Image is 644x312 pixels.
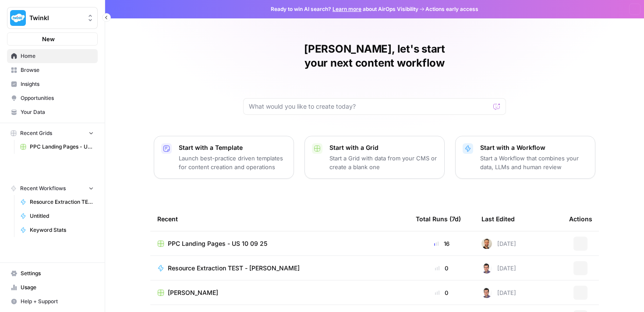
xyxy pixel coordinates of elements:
[168,264,300,273] span: Resource Extraction TEST - [PERSON_NAME]
[21,52,94,60] span: Home
[481,263,516,273] div: [DATE]
[481,207,515,231] div: Last Edited
[16,140,98,154] a: PPC Landing Pages - US 10 09 25
[7,7,98,29] button: Workspace: Twinkl
[21,80,94,88] span: Insights
[30,198,94,206] span: Resource Extraction TEST - [PERSON_NAME]
[168,239,267,248] span: PPC Landing Pages - US 10 09 25
[480,154,588,171] p: Start a Workflow that combines your data, LLMs and human review
[7,105,98,119] a: Your Data
[480,143,588,152] p: Start with a Workflow
[168,288,218,297] span: [PERSON_NAME]
[7,91,98,105] a: Opportunities
[333,6,361,12] a: Learn more
[7,127,98,140] button: Recent Grids
[157,207,402,231] div: Recent
[7,266,98,280] a: Settings
[20,129,52,137] span: Recent Grids
[10,10,26,26] img: Twinkl Logo
[157,239,402,248] a: PPC Landing Pages - US 10 09 25
[157,264,402,273] a: Resource Extraction TEST - [PERSON_NAME]
[569,207,592,231] div: Actions
[179,154,287,171] p: Launch best-practice driven templates for content creation and operations
[16,195,98,209] a: Resource Extraction TEST - [PERSON_NAME]
[481,287,516,298] div: [DATE]
[243,42,506,70] h1: [PERSON_NAME], let's start your next content workflow
[16,209,98,223] a: Untitled
[21,66,94,74] span: Browse
[154,136,294,179] button: Start with a TemplateLaunch best-practice driven templates for content creation and operations
[7,294,98,308] button: Help + Support
[30,226,94,234] span: Keyword Stats
[455,136,595,179] button: Start with a WorkflowStart a Workflow that combines your data, LLMs and human review
[425,5,478,13] span: Actions early access
[416,207,461,231] div: Total Runs (7d)
[7,49,98,63] a: Home
[21,284,94,291] span: Usage
[30,212,94,220] span: Untitled
[7,182,98,195] button: Recent Workflows
[16,223,98,237] a: Keyword Stats
[249,102,490,111] input: What would you like to create today?
[481,263,492,273] img: 5caa9kkj6swvs99xq1fvxcbi5wsj
[179,143,287,152] p: Start with a Template
[304,136,445,179] button: Start with a GridStart a Grid with data from your CMS or create a blank one
[30,143,94,151] span: PPC Landing Pages - US 10 09 25
[481,287,492,298] img: 5caa9kkj6swvs99xq1fvxcbi5wsj
[7,32,98,46] button: New
[42,35,55,43] span: New
[271,5,418,13] span: Ready to win AI search? about AirOps Visibility
[29,14,82,22] span: Twinkl
[416,264,467,273] div: 0
[157,288,402,297] a: [PERSON_NAME]
[329,154,437,171] p: Start a Grid with data from your CMS or create a blank one
[7,63,98,77] a: Browse
[7,77,98,91] a: Insights
[416,239,467,248] div: 16
[21,94,94,102] span: Opportunities
[481,238,492,249] img: ggqkytmprpadj6gr8422u7b6ymfp
[416,288,467,297] div: 0
[481,238,516,249] div: [DATE]
[21,269,94,277] span: Settings
[21,298,94,305] span: Help + Support
[7,280,98,294] a: Usage
[21,108,94,116] span: Your Data
[329,143,437,152] p: Start with a Grid
[20,184,66,192] span: Recent Workflows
